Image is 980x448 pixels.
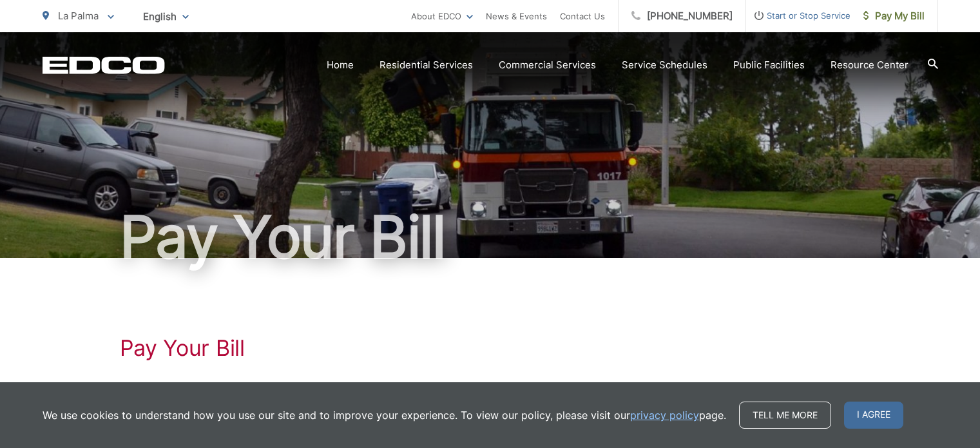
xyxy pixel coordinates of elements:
[120,380,168,396] a: Click Here
[499,57,596,73] a: Commercial Services
[844,402,903,429] span: I agree
[380,57,473,73] a: Residential Services
[831,57,908,73] a: Resource Center
[733,57,805,73] a: Public Facilities
[630,407,699,423] a: privacy policy
[560,8,605,24] a: Contact Us
[622,57,707,73] a: Service Schedules
[43,205,938,269] h1: Pay Your Bill
[739,402,831,429] a: Tell me more
[327,57,354,73] a: Home
[43,56,165,74] a: EDCD logo. Return to the homepage.
[486,8,547,24] a: News & Events
[43,407,726,423] p: We use cookies to understand how you use our site and to improve your experience. To view our pol...
[863,8,925,24] span: Pay My Bill
[58,10,99,22] span: La Palma
[411,8,473,24] a: About EDCO
[133,5,198,28] span: English
[120,380,861,396] p: to View, Pay, and Manage Your Bill Online
[120,335,861,361] h1: Pay Your Bill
